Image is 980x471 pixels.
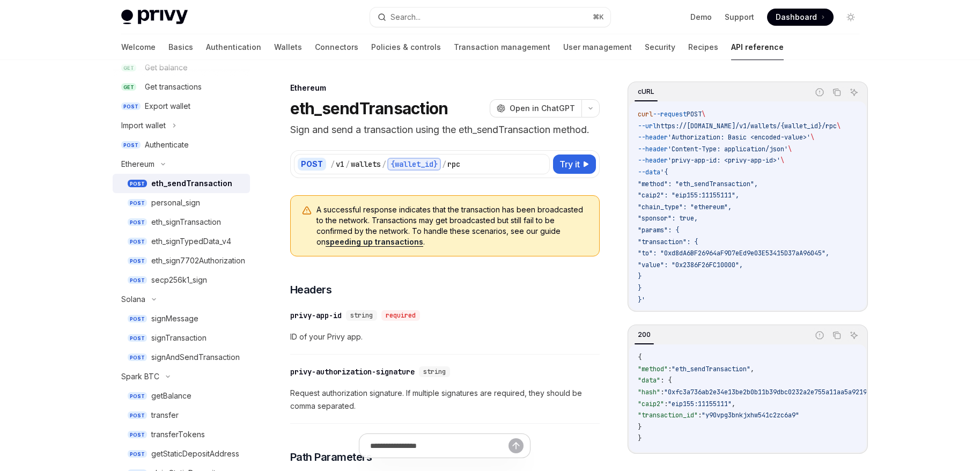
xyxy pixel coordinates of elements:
span: --url [638,122,657,130]
div: privy-authorization-signature [290,366,415,377]
a: POSTgetBalance [113,386,250,406]
button: Ask AI [847,85,861,99]
div: POST [298,158,326,171]
svg: Warning [301,205,312,216]
span: Request authorization signature. If multiple signatures are required, they should be comma separa... [290,387,600,413]
span: POST [128,392,147,400]
span: , [750,365,754,373]
div: Spark BTC [121,370,159,383]
div: transfer [151,409,179,422]
span: POST [128,354,147,362]
span: GET [121,83,136,91]
div: personal_sign [151,196,200,209]
div: Search... [390,11,421,24]
button: Ask AI [847,328,861,342]
span: "method": "eth_sendTransaction", [638,180,758,188]
button: Send message [509,438,524,453]
span: Dashboard [776,12,817,23]
div: / [442,159,446,170]
span: POST [687,110,702,119]
div: Export wallet [145,100,190,113]
div: privy-app-id [290,310,342,321]
a: POSTgetStaticDepositAddress [113,444,250,463]
a: Dashboard [767,9,834,26]
button: Copy the contents from the code block [830,85,844,99]
button: Toggle dark mode [842,9,859,26]
span: : [668,365,672,373]
span: --header [638,133,668,142]
a: POSTeth_signTypedData_v4 [113,232,250,251]
span: --data [638,168,660,176]
span: , [732,400,735,408]
div: signAndSendTransaction [151,351,240,364]
span: \ [788,145,792,153]
a: Connectors [315,34,358,60]
span: --header [638,145,668,153]
span: : [664,400,668,408]
span: POST [121,102,141,111]
span: POST [121,141,141,149]
div: secp256k1_sign [151,274,207,286]
span: "chain_type": "ethereum", [638,203,732,211]
div: Import wallet [121,119,166,132]
span: POST [128,276,147,284]
div: signTransaction [151,332,207,344]
span: \ [780,156,784,165]
span: "caip2" [638,400,664,408]
a: Basics [168,34,193,60]
div: getStaticDepositAddress [151,447,239,460]
span: Try it [559,158,580,171]
a: API reference [731,34,784,60]
a: Transaction management [454,34,550,60]
span: https://[DOMAIN_NAME]/v1/wallets/{wallet_id}/rpc [657,122,837,130]
span: "method" [638,365,668,373]
a: POSTeth_signTransaction [113,212,250,232]
span: "eth_sendTransaction" [672,365,750,373]
div: 200 [635,328,654,341]
span: "eip155:11155111" [668,400,732,408]
span: POST [128,238,147,246]
div: wallets [351,159,381,170]
span: POST [128,218,147,226]
a: POSTsignTransaction [113,328,250,348]
div: Get transactions [145,80,202,93]
span: \ [810,133,814,142]
div: eth_sendTransaction [151,177,232,190]
a: Recipes [688,34,718,60]
span: "caip2": "eip155:11155111", [638,191,739,200]
span: POST [128,180,147,188]
span: \ [837,122,841,130]
a: POSTtransferTokens [113,425,250,444]
button: Open in ChatGPT [490,99,581,117]
span: }' [638,296,645,304]
span: "value": "0x2386F26FC10000", [638,261,743,269]
span: "to": "0xd8dA6BF26964aF9D7eEd9e03E53415D37aA96045", [638,249,829,257]
span: : [698,411,702,420]
span: Headers [290,282,332,297]
span: \ [702,110,705,119]
div: v1 [336,159,344,170]
span: "0xfc3a736ab2e34e13be2b0b11b39dbc0232a2e755a11aa5a9219890d3b2c6c7d8" [664,388,919,396]
span: : [660,388,664,396]
span: curl [638,110,653,119]
span: POST [128,334,147,342]
div: / [345,159,350,170]
span: "transaction_id" [638,411,698,420]
span: POST [128,411,147,420]
span: } [638,272,642,281]
a: POSTAuthenticate [113,135,250,154]
div: {wallet_id} [387,158,441,171]
div: cURL [635,85,658,98]
button: Try it [553,154,596,174]
a: Security [645,34,675,60]
a: POSTtransfer [113,406,250,425]
div: eth_signTransaction [151,216,221,229]
a: Support [725,12,754,23]
span: ID of your Privy app. [290,330,600,343]
a: POSTeth_sendTransaction [113,174,250,193]
div: Ethereum [290,83,600,93]
span: POST [128,257,147,265]
div: / [382,159,386,170]
a: Demo [690,12,712,23]
span: POST [128,315,147,323]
